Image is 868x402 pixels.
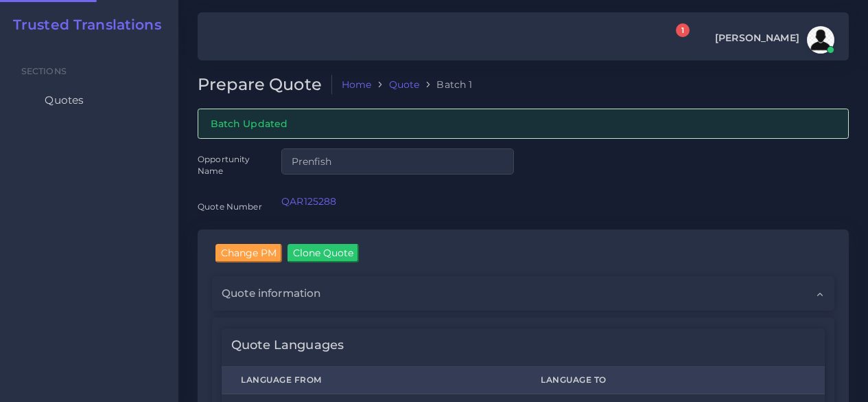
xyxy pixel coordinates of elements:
th: Language To [521,367,825,394]
a: Home [342,78,372,91]
img: avatar [807,26,834,54]
h2: Prepare Quote [198,75,332,95]
a: 1 [664,31,688,49]
input: Clone Quote [288,244,359,262]
span: Quotes [45,93,84,108]
div: Quote information [212,276,834,311]
a: Quotes [10,86,168,115]
label: Quote Number [198,201,262,212]
a: Quote [389,78,420,91]
a: QAR125288 [281,195,336,208]
a: Trusted Translations [3,16,161,33]
li: Batch 1 [419,78,472,91]
span: 1 [676,23,690,37]
div: Batch Updated [198,109,849,138]
h4: Quote Languages [231,338,344,353]
span: Quote information [222,286,320,301]
span: Sections [21,66,67,76]
label: Opportunity Name [198,153,262,177]
input: Change PM [215,244,282,262]
a: [PERSON_NAME]avatar [708,26,839,54]
th: Language From [222,367,521,394]
span: [PERSON_NAME] [715,33,799,43]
